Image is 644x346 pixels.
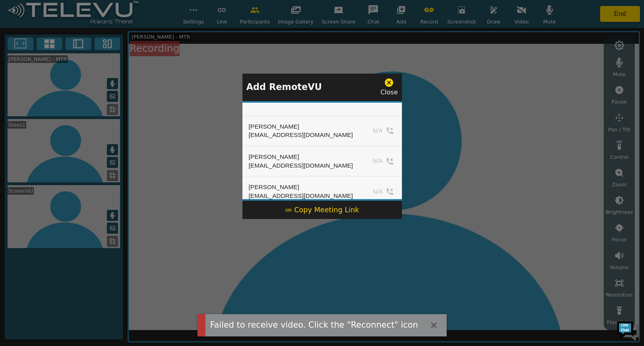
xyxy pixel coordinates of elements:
[246,80,322,94] p: Add RemoteVU
[616,318,640,342] img: Chat Widget
[249,122,353,131] div: [PERSON_NAME]
[41,42,134,52] div: Chat with us now
[380,78,398,97] div: Close
[249,183,353,192] div: [PERSON_NAME]
[210,319,418,331] div: Failed to receive video. Click the "Reconnect" icon
[14,37,33,57] img: d_736959983_company_1615157101543_736959983
[131,4,150,23] div: Minimize live chat window
[249,161,353,170] div: [EMAIL_ADDRESS][DOMAIN_NAME]
[4,217,152,245] textarea: Type your message and hit 'Enter'
[249,131,353,139] div: [EMAIL_ADDRESS][DOMAIN_NAME]
[249,152,353,161] div: [PERSON_NAME]
[285,205,359,215] div: Copy Meeting Link
[46,100,110,181] span: We're online!
[249,192,353,200] div: [EMAIL_ADDRESS][DOMAIN_NAME]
